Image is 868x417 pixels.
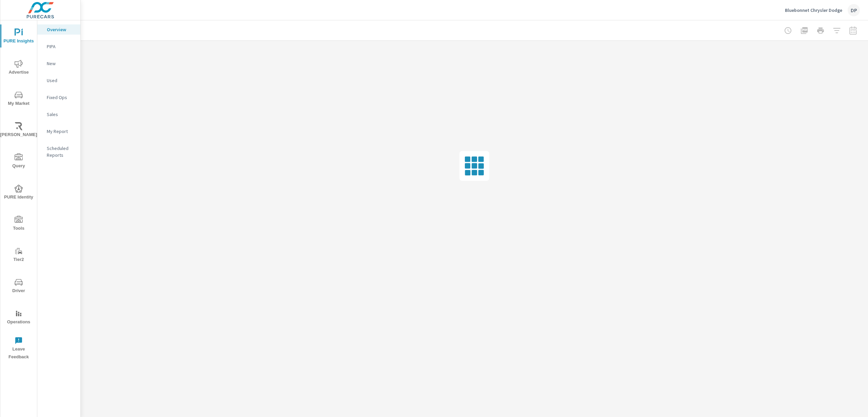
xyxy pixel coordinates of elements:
div: Sales [37,109,80,119]
div: Fixed Ops [37,92,80,102]
div: Scheduled Reports [37,143,80,160]
div: Used [37,75,80,86]
span: PURE Identity [2,185,35,201]
div: Overview [37,24,80,35]
div: DP [848,4,860,16]
span: Driver [2,278,35,295]
div: My Report [37,126,80,136]
p: Sales [47,111,75,118]
span: Leave Feedback [2,337,35,361]
p: Used [47,77,75,84]
div: nav menu [0,20,37,364]
span: Operations [2,309,35,326]
span: My Market [2,91,35,108]
div: New [37,58,80,69]
div: PIPA [37,41,80,52]
p: Overview [47,26,75,33]
p: Fixed Ops [47,94,75,101]
p: My Report [47,128,75,135]
span: Query [2,153,35,170]
p: Scheduled Reports [47,145,75,158]
p: Bluebonnet Chrysler Dodge [785,7,842,13]
span: Advertise [2,60,35,76]
p: PIPA [47,43,75,50]
span: Tier2 [2,247,35,264]
p: New [47,60,75,67]
span: Tools [2,216,35,232]
span: [PERSON_NAME] [2,122,35,139]
span: PURE Insights [2,29,35,45]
